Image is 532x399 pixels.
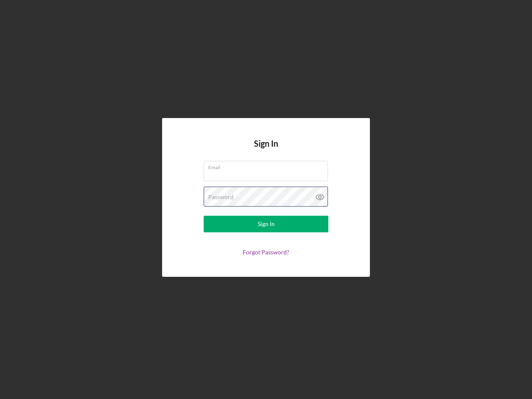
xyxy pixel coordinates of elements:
[254,139,278,161] h4: Sign In
[204,216,328,232] button: Sign In
[258,216,275,232] div: Sign In
[243,249,289,256] a: Forgot Password?
[208,194,234,200] label: Password
[208,161,328,170] label: Email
